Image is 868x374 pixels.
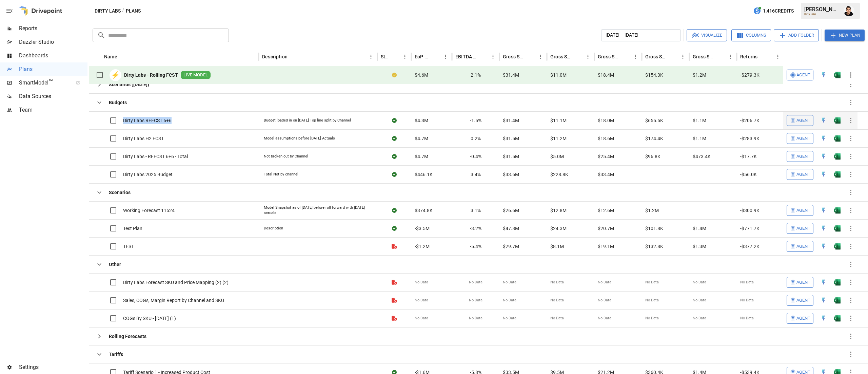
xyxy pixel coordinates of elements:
[740,298,754,303] span: No Data
[645,280,659,285] span: No Data
[834,315,841,322] div: Open in Excel
[550,298,564,303] span: No Data
[834,135,841,142] div: Open in Excel
[381,54,390,59] div: Status
[740,316,754,321] span: No Data
[550,117,567,124] span: $11.1M
[415,243,430,250] span: -$1.2M
[796,71,810,79] span: Agent
[693,135,706,142] span: $1.1M
[834,135,841,142] img: g5qfjXmAAAAABJRU5ErkJggg==
[693,153,711,160] span: $473.4K
[763,7,794,15] span: 1,416 Credits
[740,54,757,59] div: Returns
[550,72,567,78] span: $11.0M
[19,92,87,100] span: Data Sources
[820,225,827,232] div: Open in Quick Edit
[687,29,727,41] button: Visualize
[645,54,668,59] div: Gross Sales: Wholesale
[104,54,117,59] div: Name
[787,70,813,80] button: Agent
[834,297,841,304] img: g5qfjXmAAAAABJRU5ErkJggg==
[834,243,841,250] img: g5qfjXmAAAAABJRU5ErkJggg==
[109,99,127,106] b: Budgets
[123,117,172,124] span: Dirty Labs REFCST 6+6
[109,81,149,88] b: Scenarios ([DATE])
[583,52,593,61] button: Gross Sales: DTC Online column menu
[598,135,614,142] span: $18.6M
[693,117,706,124] span: $1.1M
[264,136,335,141] div: Model assumptions before [DATE] Actuals
[503,298,516,303] span: No Data
[787,205,813,216] button: Agent
[455,54,478,59] div: EBITDA Margin
[740,171,757,178] span: -$56.0K
[470,225,481,232] span: -3.2%
[415,207,433,214] span: $374.8K
[471,207,481,214] span: 3.1%
[820,243,827,250] img: quick-edit-flash.b8aec18c.svg
[834,117,841,124] div: Open in Excel
[123,207,175,214] span: Working Forecast 11524
[470,117,481,124] span: -1.5%
[471,72,481,78] span: 2.1%
[471,135,481,142] span: 0.2%
[834,207,841,214] img: g5qfjXmAAAAABJRU5ErkJggg==
[774,29,819,41] button: Add Folder
[598,298,611,303] span: No Data
[834,297,841,304] div: Open in Excel
[392,243,397,250] div: File is not a valid Drivepoint model
[19,106,87,114] span: Team
[122,7,124,15] div: /
[645,72,663,78] span: $154.3K
[834,243,841,250] div: Open in Excel
[19,65,87,73] span: Plans
[598,54,620,59] div: Gross Sales: Marketplace
[123,297,224,304] span: Sales, COGs, Margin Report by Channel and SKU
[601,29,681,41] button: [DATE] – [DATE]
[834,153,841,160] div: Open in Excel
[550,280,564,285] span: No Data
[415,280,428,285] span: No Data
[392,207,397,214] div: Sync complete
[415,171,433,178] span: $446.1K
[264,205,372,216] div: Model Snapshot as of [DATE] before roll forward with [DATE] actuals.
[740,153,757,160] span: -$17.7K
[758,52,768,61] button: Sort
[844,5,854,16] div: Francisco Sanchez
[693,316,706,321] span: No Data
[787,295,813,306] button: Agent
[415,298,428,303] span: No Data
[669,52,678,61] button: Sort
[488,52,498,61] button: EBITDA Margin column menu
[820,135,827,142] div: Open in Quick Edit
[392,117,397,124] div: Sync complete
[834,72,841,78] div: Open in Excel
[834,279,841,286] div: Open in Excel
[19,363,87,371] span: Settings
[598,117,614,124] span: $18.0M
[400,52,410,61] button: Status column menu
[392,279,397,286] div: File is not a valid Drivepoint model
[840,1,859,20] button: Francisco Sanchez
[678,52,688,61] button: Gross Sales: Wholesale column menu
[834,117,841,124] img: g5qfjXmAAAAABJRU5ErkJggg==
[820,171,827,178] img: quick-edit-flash.b8aec18c.svg
[740,207,759,214] span: -$300.9K
[598,153,614,160] span: $25.4M
[787,169,813,180] button: Agent
[796,315,810,322] span: Agent
[598,72,614,78] span: $18.4M
[787,241,813,252] button: Agent
[820,297,827,304] div: Open in Quick Edit
[550,171,568,178] span: $228.8K
[834,225,841,232] div: Open in Excel
[820,279,827,286] img: quick-edit-flash.b8aec18c.svg
[479,52,488,61] button: Sort
[796,117,810,125] span: Agent
[392,72,397,78] div: Your plan has changes in Excel that are not reflected in the Drivepoint Data Warehouse, select "S...
[834,171,841,178] img: g5qfjXmAAAAABJRU5ErkJggg==
[731,29,771,41] button: Columns
[471,171,481,178] span: 3.4%
[550,316,564,321] span: No Data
